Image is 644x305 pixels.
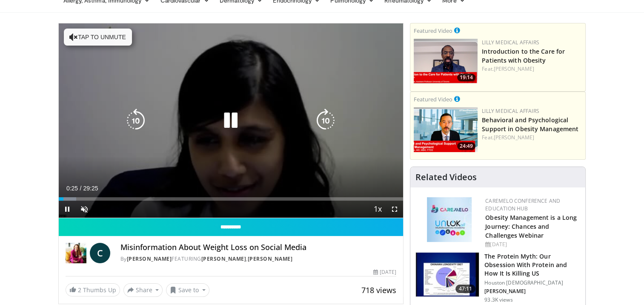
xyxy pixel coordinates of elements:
a: [PERSON_NAME] [248,255,293,262]
a: [PERSON_NAME] [201,255,246,262]
span: 2 [78,286,81,294]
a: Introduction to the Care for Patients with Obesity [482,47,565,64]
a: 2 Thumbs Up [66,283,120,296]
button: Playback Rate [369,201,386,218]
small: Featured Video [414,27,452,35]
span: 19:14 [457,74,475,81]
a: Lilly Medical Affairs [482,107,539,115]
button: Save to [166,283,209,297]
span: 718 views [361,285,396,295]
div: [DATE] [373,268,396,276]
a: 47:11 The Protein Myth: Our Obsession With Protein and How It Is Killing US Houston [DEMOGRAPHIC_... [415,252,580,303]
video-js: Video Player [59,23,404,218]
div: [DATE] [485,241,578,248]
a: [PERSON_NAME] [494,134,534,141]
span: 29:25 [83,185,98,192]
p: 93.3K views [484,296,512,303]
a: C [90,243,110,263]
a: [PERSON_NAME] [127,255,172,262]
h3: The Protein Myth: Our Obsession With Protein and How It Is Killing US [484,252,580,278]
a: Behavioral and Psychological Support in Obesity Management [482,116,578,133]
a: 19:14 [414,39,478,83]
button: Share [123,283,163,297]
h4: Related Videos [415,172,477,182]
h4: Misinformation About Weight Loss on Social Media [120,243,396,252]
img: acc2e291-ced4-4dd5-b17b-d06994da28f3.png.150x105_q85_crop-smart_upscale.png [414,39,478,83]
span: 47:11 [455,285,476,293]
img: b7b8b05e-5021-418b-a89a-60a270e7cf82.150x105_q85_crop-smart_upscale.jpg [416,253,479,297]
button: Fullscreen [386,201,403,218]
a: Lilly Medical Affairs [482,39,539,46]
div: Feat. [482,65,582,73]
img: 45df64a9-a6de-482c-8a90-ada250f7980c.png.150x105_q85_autocrop_double_scale_upscale_version-0.2.jpg [427,197,472,242]
button: Tap to unmute [64,29,132,46]
img: ba3304f6-7838-4e41-9c0f-2e31ebde6754.png.150x105_q85_crop-smart_upscale.png [414,107,478,152]
span: 24:49 [457,142,475,150]
span: 0:25 [66,185,78,192]
button: Pause [59,201,76,218]
button: Unmute [76,201,93,218]
div: Feat. [482,134,582,141]
a: Obesity Management is a Long Journey: Chances and Challenges Webinar [485,213,577,239]
a: CaReMeLO Conference and Education Hub [485,197,560,212]
p: Houston [DEMOGRAPHIC_DATA] [484,279,580,286]
small: Featured Video [414,95,452,103]
a: 24:49 [414,107,478,152]
p: [PERSON_NAME] [484,288,580,295]
div: Progress Bar [59,197,404,201]
div: By FEATURING , [120,255,396,263]
a: [PERSON_NAME] [494,65,534,72]
img: Dr. Carolynn Francavilla [66,243,86,263]
span: / [80,185,82,192]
